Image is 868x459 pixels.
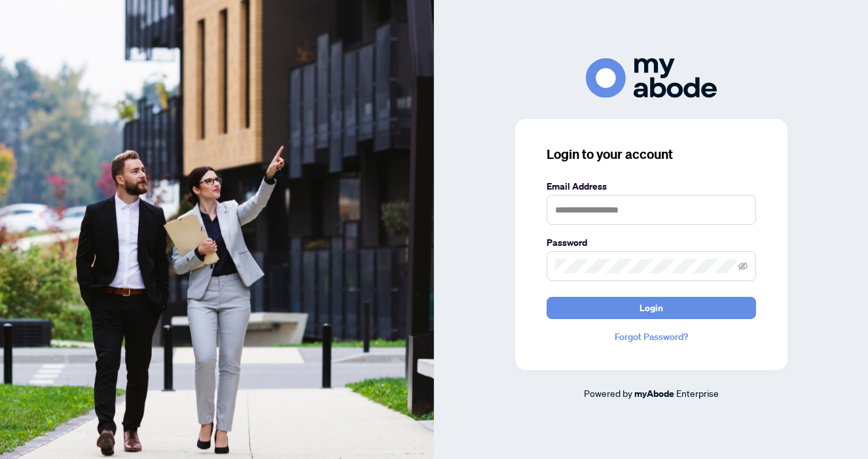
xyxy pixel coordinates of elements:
h3: Login to your account [547,145,756,163]
label: Password [547,235,756,250]
img: ma-logo [586,58,717,98]
a: myAbode [634,386,674,401]
span: eye-invisible [738,262,748,271]
span: Powered by [584,387,632,399]
label: Email Address [547,179,756,194]
a: Forgot Password? [547,330,756,344]
span: Enterprise [676,387,719,399]
button: Login [547,297,756,319]
span: Login [640,297,663,318]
